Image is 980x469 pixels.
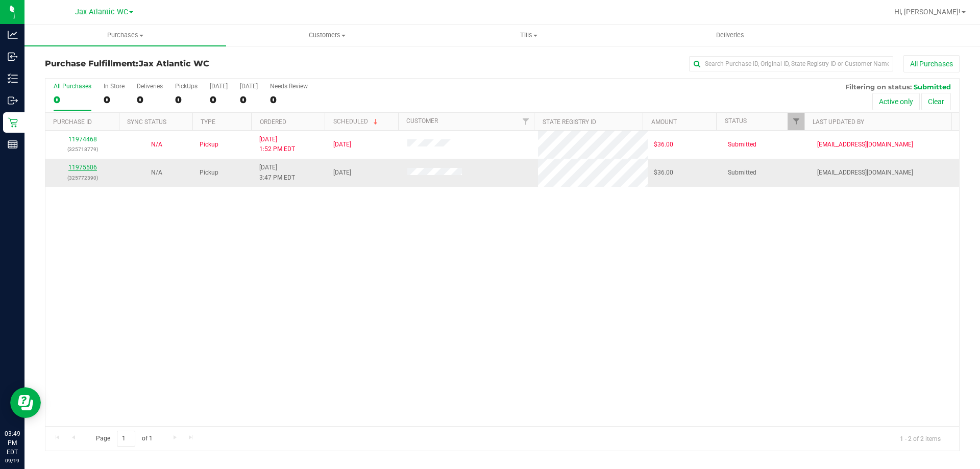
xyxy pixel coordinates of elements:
input: Search Purchase ID, Original ID, State Registry ID or Customer Name... [689,56,893,71]
div: 0 [54,94,91,106]
a: Scheduled [333,118,380,125]
span: Deliveries [702,31,758,40]
inline-svg: Retail [8,117,18,128]
inline-svg: Analytics [8,30,18,40]
input: 1 [117,431,135,447]
div: 0 [137,94,163,106]
div: 0 [104,94,125,106]
span: $36.00 [654,140,673,150]
a: Type [201,118,215,126]
a: State Registry ID [543,118,596,126]
span: Submitted [728,140,756,150]
div: 0 [270,94,308,106]
inline-svg: Inventory [8,73,18,84]
div: [DATE] [210,83,228,90]
div: 0 [240,94,258,106]
span: $36.00 [654,168,673,178]
button: N/A [151,168,162,178]
a: Purchases [24,24,226,46]
a: Customer [406,117,438,125]
span: [DATE] [333,168,351,178]
iframe: Resource center [10,387,41,418]
inline-svg: Reports [8,139,18,150]
span: Tills [428,31,629,40]
a: Tills [428,24,629,46]
a: Customers [226,24,428,46]
a: Amount [651,118,677,126]
span: [DATE] 1:52 PM EDT [259,135,295,154]
a: Purchase ID [53,118,92,126]
a: Last Updated By [813,118,864,126]
h3: Purchase Fulfillment: [45,59,350,68]
div: [DATE] [240,83,258,90]
a: Sync Status [127,118,166,126]
span: Not Applicable [151,169,162,176]
p: 03:49 PM EDT [5,429,20,457]
div: PickUps [175,83,198,90]
div: 0 [210,94,228,106]
div: 0 [175,94,198,106]
button: Active only [872,93,920,110]
span: [DATE] [333,140,351,150]
p: (325718779) [52,144,113,154]
div: Deliveries [137,83,163,90]
span: Purchases [24,31,226,40]
a: Filter [517,113,534,130]
span: Jax Atlantic WC [139,59,209,68]
span: Customers [227,31,427,40]
a: Filter [788,113,804,130]
span: Pickup [200,168,218,178]
a: Status [725,117,747,125]
p: 09/19 [5,457,20,464]
inline-svg: Inbound [8,52,18,62]
span: Page of 1 [87,431,161,447]
button: All Purchases [903,55,960,72]
a: Ordered [260,118,286,126]
span: Pickup [200,140,218,150]
p: (325772390) [52,173,113,183]
span: Jax Atlantic WC [75,8,128,16]
a: Deliveries [629,24,831,46]
div: All Purchases [54,83,91,90]
div: In Store [104,83,125,90]
button: N/A [151,140,162,150]
span: Not Applicable [151,141,162,148]
span: Submitted [728,168,756,178]
span: Submitted [914,83,951,91]
span: [EMAIL_ADDRESS][DOMAIN_NAME] [817,140,913,150]
span: [DATE] 3:47 PM EDT [259,163,295,182]
a: 11974468 [68,136,97,143]
span: [EMAIL_ADDRESS][DOMAIN_NAME] [817,168,913,178]
span: Filtering on status: [845,83,912,91]
span: 1 - 2 of 2 items [892,431,949,446]
span: Hi, [PERSON_NAME]! [894,8,961,16]
a: 11975506 [68,164,97,171]
div: Needs Review [270,83,308,90]
button: Clear [921,93,951,110]
inline-svg: Outbound [8,95,18,106]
